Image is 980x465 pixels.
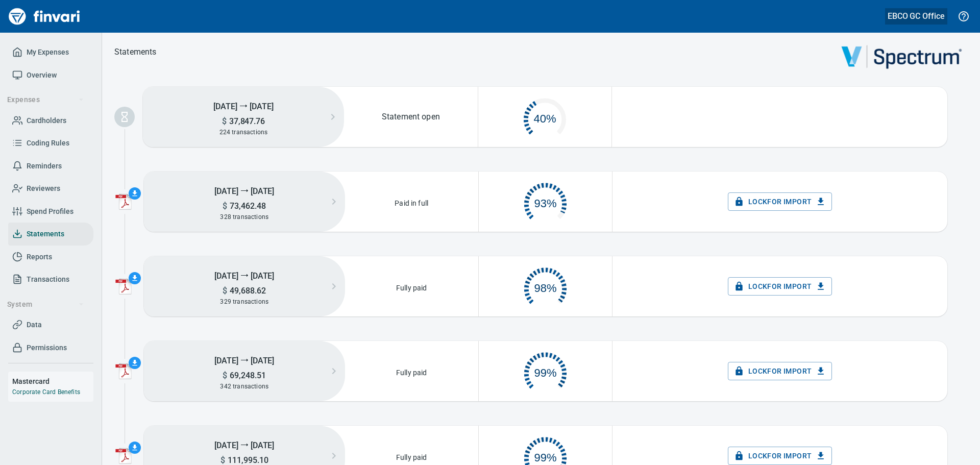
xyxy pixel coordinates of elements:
[27,114,66,127] span: Cardholders
[220,383,268,390] span: 342 transactions
[27,273,69,286] span: Transactions
[115,278,132,295] img: adobe-pdf-icon.png
[8,177,93,200] a: Reviewers
[27,341,67,354] span: Permissions
[114,46,157,58] nav: breadcrumb
[223,201,227,211] span: $
[27,69,57,82] span: Overview
[736,195,824,208] span: Lock for Import
[144,350,345,370] h5: [DATE] ⭢ [DATE]
[223,371,227,380] span: $
[144,435,345,455] h5: [DATE] ⭢ [DATE]
[6,4,83,29] img: Finvari
[479,172,612,231] div: 305 of 328 complete. Click to open reminders.
[8,223,93,246] a: Statements
[3,90,88,109] button: Expenses
[227,116,265,126] span: 37,847.76
[222,116,227,126] span: $
[27,228,64,240] span: Statements
[479,172,612,231] button: 93%
[728,362,832,381] button: Lockfor Import
[223,286,227,296] span: $
[393,280,430,293] p: Fully paid
[478,87,612,146] div: 89 of 224 complete. Click to open reminders.
[8,155,93,178] a: Reminders
[144,181,345,201] h5: [DATE] ⭢ [DATE]
[479,341,612,401] div: 341 of 342 complete. Click to open reminders.
[479,341,612,401] button: 99%
[478,87,612,146] button: 40%
[27,137,69,150] span: Coding Rules
[115,363,132,379] img: adobe-pdf-icon.png
[144,256,345,316] button: [DATE] ⭢ [DATE]$49,688.62329 transactions
[885,8,947,24] button: EBCO GC Office
[391,195,431,208] p: Paid in full
[144,265,345,285] h5: [DATE] ⭢ [DATE]
[888,11,945,21] h5: EBCO GC Office
[479,257,612,316] div: 323 of 329 complete. Click to open reminders.
[382,111,440,123] p: Statement open
[841,45,964,70] img: spectrum.png
[220,298,268,305] span: 329 transactions
[144,341,345,401] button: [DATE] ⭢ [DATE]$69,248.51342 transactions
[115,193,132,210] img: adobe-pdf-icon.png
[728,277,832,296] button: Lockfor Import
[27,46,69,59] span: My Expenses
[27,205,73,218] span: Spend Profiles
[7,93,84,106] span: Expenses
[8,313,93,336] a: Data
[7,298,84,311] span: System
[27,182,60,195] span: Reviewers
[736,365,824,378] span: Lock for Import
[27,319,42,331] span: Data
[27,160,62,173] span: Reminders
[8,200,93,223] a: Spend Profiles
[8,64,93,87] a: Overview
[143,96,344,116] h5: [DATE] ⭢ [DATE]
[736,280,824,293] span: Lock for Import
[27,251,52,263] span: Reports
[227,286,266,296] span: 49,688.62
[227,371,266,380] span: 69,248.51
[728,192,832,211] button: Lockfor Import
[12,388,80,396] a: Corporate Card Benefits
[8,246,93,268] a: Reports
[8,41,93,64] a: My Expenses
[479,257,612,316] button: 98%
[227,201,266,211] span: 73,462.48
[12,376,93,387] h6: Mastercard
[8,109,93,132] a: Cardholders
[114,46,157,58] p: Statements
[8,132,93,155] a: Coding Rules
[8,268,93,291] a: Transactions
[736,450,824,462] span: Lock for Import
[393,364,430,378] p: Fully paid
[225,455,268,465] span: 111,995.10
[219,129,268,136] span: 224 transactions
[143,87,344,147] button: [DATE] ⭢ [DATE]$37,847.76224 transactions
[115,448,132,464] img: adobe-pdf-icon.png
[3,295,88,314] button: System
[144,172,345,232] button: [DATE] ⭢ [DATE]$73,462.48328 transactions
[220,455,225,465] span: $
[8,336,93,359] a: Permissions
[220,213,268,221] span: 328 transactions
[393,449,430,462] p: Fully paid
